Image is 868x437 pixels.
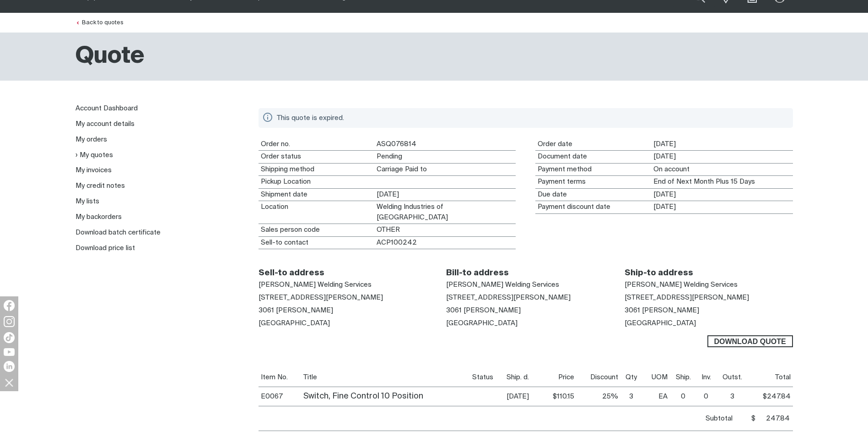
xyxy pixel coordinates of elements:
span: [PERSON_NAME] Welding Services [625,281,738,288]
img: hide socials [1,375,17,390]
dd: End of Next Month Plus 15 Days [651,176,793,188]
tbody: Switch, Fine Control 10 Position [259,387,793,406]
th: Total [749,368,793,387]
img: LinkedIn [4,361,15,372]
td: 3 [620,387,642,406]
a: E0067 [261,393,283,400]
span: [PERSON_NAME] Welding Services [259,281,372,288]
th: Subtotal [259,406,736,431]
img: YouTube [4,348,15,356]
dd: Pending [374,151,516,163]
a: Download batch certificate [75,229,161,236]
h2: Ship-to address [625,268,793,279]
a: My credit notes [75,182,125,189]
dt: Location [259,201,374,224]
dt: Payment method [535,164,651,176]
dt: Payment discount date [535,201,651,213]
td: 0 [696,387,716,406]
img: Instagram [4,316,15,327]
span: Qty Outstanding [722,374,742,381]
dt: Document date [535,151,651,163]
dt: Sales person code [259,224,374,236]
dd: ACP100242 [374,237,516,249]
span: $110.15 [553,393,574,400]
dd: [DATE] [651,189,793,201]
dt: Order date [535,138,651,151]
th: Discount [577,368,620,387]
td: EA [642,387,670,406]
dd: [DATE] [374,189,516,201]
dd: Carriage Paid to [374,164,516,176]
div: [STREET_ADDRESS][PERSON_NAME] 3061 [PERSON_NAME] [GEOGRAPHIC_DATA] [446,279,604,329]
dt: Due date [535,189,651,201]
span: Quantity invoiced [701,374,711,381]
h2: Bill-to address [446,268,604,279]
a: My account details [75,120,135,127]
dt: Shipping method [259,164,374,176]
a: Account Dashboard [75,105,138,112]
dd: [DATE] [651,151,793,163]
dt: Shipment date [259,189,374,201]
dd: Welding Industries of [GEOGRAPHIC_DATA] [374,201,516,224]
div: This quote is expired. [277,112,782,124]
td: [DATE] [504,387,541,406]
span: Download Quote [708,335,792,347]
span: Quantity shipped [676,374,691,381]
span: Shipment date [507,374,529,381]
td: 3 [716,387,749,406]
dd: [DATE] [651,138,793,151]
a: Back to quotes [75,20,124,26]
th: Status [470,368,505,387]
a: My backorders [75,213,122,220]
dd: [DATE] [651,201,793,213]
td: 0 [670,387,696,406]
span: [PERSON_NAME] Welding Services [446,281,559,288]
th: Item No. [259,368,301,387]
div: [STREET_ADDRESS][PERSON_NAME] 3061 [PERSON_NAME] [GEOGRAPHIC_DATA] [259,279,427,329]
nav: My account [75,101,244,256]
h1: Quote [75,42,145,71]
dt: Payment terms [535,176,651,188]
h2: Sell-to address [259,268,427,279]
dt: Pickup Location [259,176,374,188]
a: My invoices [75,167,112,174]
dt: Sell-to contact [259,237,374,249]
img: TikTok [4,332,15,343]
dd: ASQ076814 [374,138,516,151]
span: 247.84 [758,413,790,424]
td: 25% [577,387,620,406]
th: Price [541,368,576,387]
dd: OTHER [374,224,516,236]
dd: On account [651,164,793,176]
dt: Order no. [259,138,374,151]
span: $ [751,415,758,422]
a: My quotes [75,151,113,159]
span: Unit of measure [652,374,668,381]
a: My lists [75,198,99,205]
span: $247.84 [763,393,791,400]
th: Title [301,368,470,387]
a: Switch, Fine Control 10 Position [303,392,423,400]
a: Download price list [75,245,135,251]
a: Download Quote [707,335,793,347]
div: [STREET_ADDRESS][PERSON_NAME] 3061 [PERSON_NAME] [GEOGRAPHIC_DATA] [625,279,793,329]
dt: Order status [259,151,374,163]
img: Facebook [4,300,15,311]
span: Quantity [625,374,637,381]
a: My orders [75,136,107,143]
